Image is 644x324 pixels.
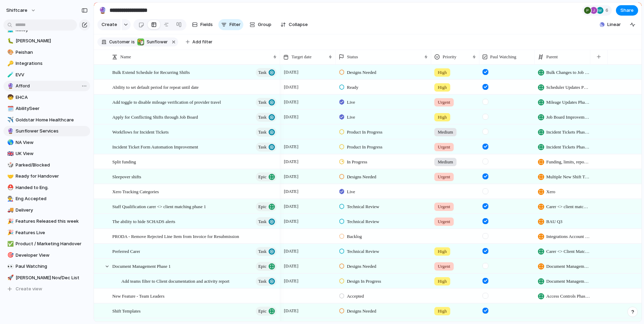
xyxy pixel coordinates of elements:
[7,172,12,180] div: 🤝
[258,306,267,316] span: Epic
[112,187,159,195] span: Xero Tracking Categories
[246,19,275,30] button: Group
[282,307,300,315] span: [DATE]
[218,19,243,30] button: Filter
[16,184,88,191] span: Handed to Eng.
[6,195,13,202] button: 👨‍🏭
[256,307,277,316] button: Epic
[3,171,90,181] a: 🤝Ready for Handover
[258,217,267,227] span: Task
[282,202,300,211] span: [DATE]
[112,217,175,225] span: The ability to hide SCHADS alerts
[546,278,590,285] span: Document Management Phase 1
[490,53,516,60] span: Paul Watching
[6,26,13,33] button: 👨‍💻
[112,232,239,240] span: PRODA - Remove Rejected Line Item from Invoice for Resubmission
[7,251,12,259] div: 🎯
[438,159,453,165] span: Medium
[112,262,171,270] span: Document Management Phase 1
[282,113,300,121] span: [DATE]
[7,60,12,68] div: 🔑
[6,128,13,135] button: 🔮
[3,137,90,148] a: 🌎NA View
[443,53,456,60] span: Priority
[347,278,381,285] span: Design In Progress
[3,36,90,46] a: 🐛[PERSON_NAME]
[6,49,13,56] button: 🎨
[282,187,300,196] span: [DATE]
[7,93,12,101] div: 🧒
[258,142,267,152] span: Task
[347,263,376,270] span: Designs Needed
[7,105,12,113] div: 🗓️
[256,247,277,256] button: Task
[347,69,376,76] span: Designs Needed
[16,49,88,56] span: Peishan
[16,240,88,247] span: Product / Marketing Handover
[16,105,88,112] span: AbilitySeer
[6,252,13,259] button: 🎯
[147,39,168,45] span: Sunflower
[182,37,217,47] button: Add filter
[3,103,90,114] a: 🗓️AbilitySeer
[616,5,638,16] button: Share
[278,19,311,30] button: Collapse
[347,129,383,136] span: Product In Progress
[438,218,450,225] span: Urgent
[6,173,13,180] button: 🤝
[131,39,135,45] span: is
[97,5,108,16] button: 🔮
[3,205,90,215] a: 🚚Delivery
[546,188,555,195] span: Xero
[256,143,277,152] button: Task
[347,308,376,315] span: Designs Needed
[546,173,590,180] span: Multiple New Shift Types
[112,98,221,106] span: Add toggle to disable mileage verification of provider travel
[438,308,447,315] span: High
[112,128,169,136] span: Workflows for Incident Tickets
[256,202,277,211] button: Epic
[256,113,277,122] button: Task
[3,216,90,227] a: 🎉Features Released this week
[7,161,12,169] div: 🎲
[282,68,300,76] span: [DATE]
[3,58,90,69] a: 🔑Integrations
[546,84,590,91] span: Scheduler Updates Phase 1
[258,202,267,212] span: Epic
[3,273,90,283] a: 🚀[PERSON_NAME] Nov/Dec List
[16,128,88,135] span: Sunflower Services
[347,218,379,225] span: Technical Review
[229,21,241,28] span: Filter
[282,277,300,285] span: [DATE]
[6,229,13,236] button: 🎉
[121,277,229,285] span: Add teams filter to Client documentation and activity report
[112,292,164,300] span: New Feature - Team Leaders
[6,7,27,14] span: shiftcare
[347,84,358,91] span: Ready
[258,276,267,286] span: Task
[438,99,450,106] span: Urgent
[347,233,362,240] span: Backlog
[6,117,13,123] button: ✈️
[16,94,88,101] span: EHCA
[347,99,355,106] span: Live
[6,218,13,225] button: 🎉
[546,159,590,165] span: Funding, limits, reporting and forecasting
[7,127,12,135] div: 🔮
[7,71,12,79] div: 🧪
[6,105,13,112] button: 🗓️
[347,173,376,180] span: Designs Needed
[546,69,590,76] span: Bulk Changes to Job Board - Phase 3
[3,228,90,238] a: 🎉Features Live
[3,70,90,80] div: 🧪EVV
[16,173,88,180] span: Ready for Handover
[16,150,88,157] span: UK View
[438,203,450,210] span: Urgent
[16,263,88,270] span: Paul Watching
[7,184,12,191] div: ⛑️
[3,81,90,91] div: 🔮Afford
[3,160,90,170] a: 🎲Parked/Blocked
